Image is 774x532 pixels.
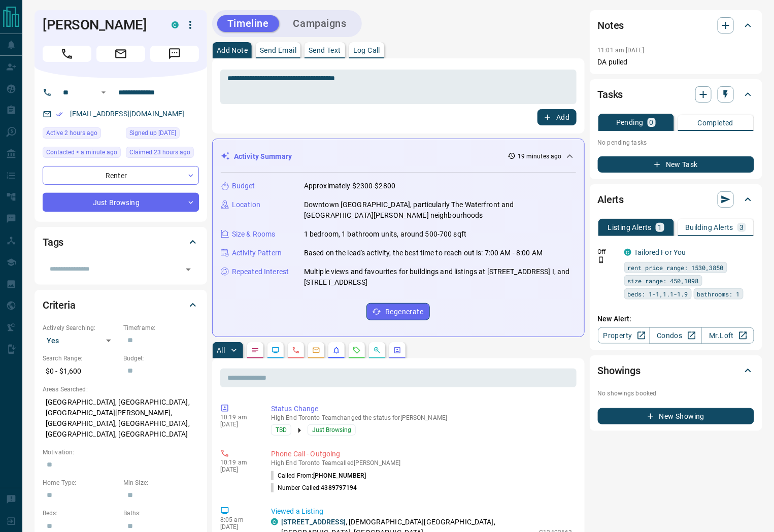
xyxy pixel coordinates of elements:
p: Based on the lead's activity, the best time to reach out is: 7:00 AM - 8:00 AM [304,248,543,258]
p: No showings booked [598,389,754,398]
p: Home Type: [43,478,118,487]
span: 4389797194 [321,484,357,491]
div: Yes [43,332,118,349]
button: Add [537,109,576,125]
h2: Tags [43,234,63,250]
p: Send Email [260,47,296,54]
span: rent price range: 1530,3850 [628,262,724,273]
svg: Push Notification Only [598,256,605,263]
svg: Agent Actions [393,346,401,354]
span: bathrooms: 1 [697,289,740,299]
p: Off [598,247,618,256]
span: Claimed 23 hours ago [129,147,190,157]
svg: Listing Alerts [332,346,341,354]
button: Open [97,86,110,98]
p: Activity Summary [234,151,292,162]
button: Regenerate [366,303,430,320]
p: Viewed a Listing [271,506,573,517]
div: Renter [43,166,199,185]
div: condos.ca [624,249,631,256]
p: 8:05 am [220,516,256,523]
div: Mon Sep 15 2025 [43,127,121,142]
p: Activity Pattern [232,248,282,258]
svg: Notes [251,346,259,354]
div: condos.ca [271,518,278,525]
svg: Requests [353,346,361,354]
button: Open [181,262,195,277]
div: condos.ca [172,21,179,28]
p: Min Size: [123,478,199,487]
p: 1 [658,224,662,231]
p: Repeated Interest [232,267,289,277]
svg: Email Verified [56,111,63,118]
h2: Tasks [598,86,623,103]
h2: Showings [598,362,641,379]
span: beds: 1-1,1.1-1.9 [628,289,688,299]
span: Active 2 hours ago [46,128,97,138]
p: $0 - $1,600 [43,363,118,380]
p: 1 bedroom, 1 bathroom units, around 500-700 sqft [304,229,466,240]
p: 3 [739,224,744,231]
div: Showings [598,358,754,383]
p: Status Change [271,404,573,414]
p: DA pulled [598,57,754,68]
p: 11:01 am [DATE] [598,47,645,54]
p: Motivation: [43,448,199,457]
p: Areas Searched: [43,385,199,394]
h2: Alerts [598,191,624,208]
p: Multiple views and favourites for buildings and listings at [STREET_ADDRESS] I, and [STREET_ADDRESS] [304,267,576,288]
p: No pending tasks [598,135,754,150]
h2: Notes [598,17,624,34]
button: New Showing [598,408,754,424]
p: Budget: [123,354,199,363]
a: Tailored For You [634,248,686,256]
p: Completed [698,119,734,126]
div: Tags [43,230,199,254]
p: High End Toronto Team changed the status for [PERSON_NAME] [271,414,573,421]
div: Activity Summary19 minutes ago [221,147,576,166]
div: Just Browsing [43,193,199,212]
span: Contacted < a minute ago [46,147,117,157]
p: Beds: [43,509,118,518]
p: Building Alerts [685,224,733,231]
p: All [217,347,225,354]
div: Sun Jul 21 2024 [126,127,199,142]
p: Timeframe: [123,323,199,332]
p: Budget [232,181,255,191]
span: TBD [276,425,287,435]
p: Send Text [309,47,341,54]
div: Tasks [598,82,754,107]
a: Condos [650,327,702,344]
h2: Criteria [43,297,76,313]
p: [GEOGRAPHIC_DATA], [GEOGRAPHIC_DATA], [GEOGRAPHIC_DATA][PERSON_NAME], [GEOGRAPHIC_DATA], [GEOGRAP... [43,394,199,443]
p: Location [232,199,260,210]
p: [DATE] [220,466,256,473]
p: Listing Alerts [608,224,652,231]
p: Actively Searching: [43,323,118,332]
p: Pending [616,119,644,126]
p: Phone Call - Outgoing [271,449,573,459]
p: Approximately $2300-$2800 [304,181,395,191]
span: Just Browsing [312,425,351,435]
a: [EMAIL_ADDRESS][DOMAIN_NAME] [70,110,185,118]
p: Add Note [217,47,248,54]
p: Downtown [GEOGRAPHIC_DATA], particularly The Waterfront and [GEOGRAPHIC_DATA][PERSON_NAME] neighb... [304,199,576,221]
p: Size & Rooms [232,229,276,240]
p: 19 minutes ago [518,152,562,161]
p: 10:19 am [220,459,256,466]
span: size range: 450,1098 [628,276,699,286]
p: Called From: [271,471,366,480]
svg: Emails [312,346,320,354]
p: New Alert: [598,314,754,324]
p: [DATE] [220,523,256,530]
span: [PHONE_NUMBER] [313,472,366,479]
svg: Lead Browsing Activity [272,346,280,354]
a: Property [598,327,650,344]
button: Timeline [217,15,279,32]
p: Baths: [123,509,199,518]
button: Campaigns [283,15,357,32]
div: Alerts [598,187,754,212]
a: Mr.Loft [701,327,754,344]
div: Mon Sep 15 2025 [43,147,121,161]
svg: Calls [292,346,300,354]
